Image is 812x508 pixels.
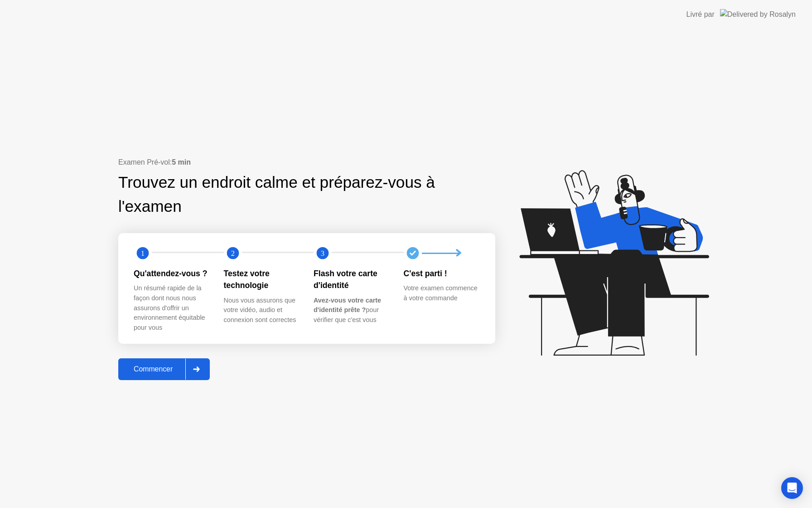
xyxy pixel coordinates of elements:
div: Livré par [686,9,715,20]
div: Commencer [121,365,185,373]
div: Testez votre technologie [224,268,300,292]
img: Delivered by Rosalyn [720,9,796,20]
div: pour vérifier que c'est vous [314,296,389,325]
text: 1 [141,249,145,258]
div: Qu'attendez-vous ? [134,268,209,279]
div: Examen Pré-vol: [118,157,495,168]
button: Commencer [118,358,210,380]
div: Trouvez un endroit calme et préparez-vous à l'examen [118,171,438,219]
b: 5 min [172,158,191,166]
text: 3 [321,249,324,258]
div: Open Intercom Messenger [781,477,803,499]
div: Flash votre carte d'identité [314,268,389,292]
b: Avez-vous votre carte d'identité prête ? [314,297,381,314]
div: C'est parti ! [404,268,479,279]
div: Nous vous assurons que votre vidéo, audio et connexion sont correctes [224,296,300,325]
text: 2 [231,249,234,258]
div: Votre examen commence à votre commande [404,283,479,303]
div: Un résumé rapide de la façon dont nous nous assurons d'offrir un environnement équitable pour vous [134,283,209,332]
